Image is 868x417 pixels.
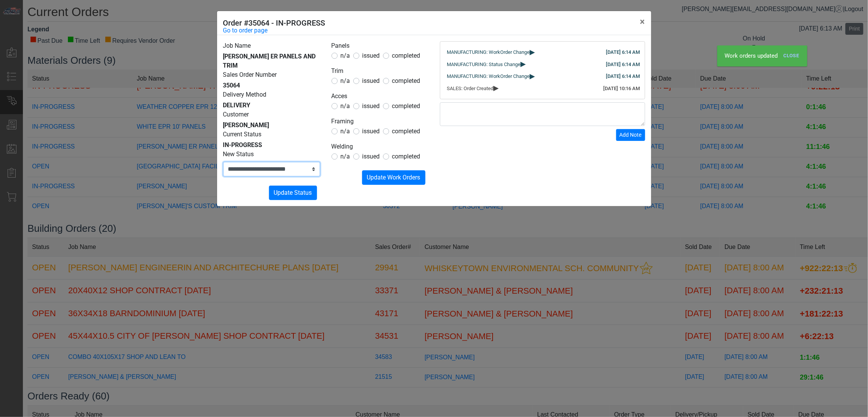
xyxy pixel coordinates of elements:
[223,101,320,110] div: DELIVERY
[530,49,535,54] span: ▸
[362,170,425,185] button: Update Work Orders
[332,117,428,127] legend: Framing
[521,61,526,66] span: ▸
[223,141,320,150] div: IN-PROGRESS
[223,110,249,119] label: Customer
[616,129,645,141] button: Add Note
[367,174,420,181] span: Update Work Orders
[781,50,802,62] a: Close
[332,92,428,102] legend: Acces
[223,81,320,90] div: 35064
[332,41,428,51] legend: Panels
[223,90,267,99] label: Delivery Method
[332,142,428,152] legend: Welding
[362,102,380,110] span: issued
[392,77,420,84] span: completed
[392,128,420,135] span: completed
[274,189,312,196] span: Update Status
[634,11,651,32] button: Close
[606,61,640,68] div: [DATE] 6:14 AM
[341,77,350,84] span: n/a
[341,102,350,110] span: n/a
[392,153,420,160] span: completed
[717,45,807,66] div: Work orders updated
[606,73,640,80] div: [DATE] 6:14 AM
[332,66,428,76] legend: Trim
[447,73,638,80] div: MANUFACTURING: WorkOrder Change
[392,52,420,59] span: completed
[223,130,262,139] label: Current Status
[341,128,350,135] span: n/a
[604,85,640,92] div: [DATE] 10:16 AM
[362,52,380,59] span: issued
[362,128,380,135] span: issued
[606,48,640,56] div: [DATE] 6:14 AM
[447,85,638,92] div: SALES: Order Created
[362,153,380,160] span: issued
[530,73,535,78] span: ▸
[447,48,638,56] div: MANUFACTURING: WorkOrder Change
[223,121,320,130] div: [PERSON_NAME]
[223,70,277,79] label: Sales Order Number
[392,102,420,110] span: completed
[494,85,499,90] span: ▸
[620,132,642,138] span: Add Note
[223,17,325,29] h5: Order #35064 - IN-PROGRESS
[341,153,350,160] span: n/a
[269,186,317,200] button: Update Status
[223,150,254,159] label: New Status
[223,41,251,50] label: Job Name
[447,61,638,68] div: MANUFACTURING: Status Change
[223,26,268,35] a: Go to order page
[341,52,350,59] span: n/a
[223,53,316,69] span: [PERSON_NAME] ER PANELS AND TRIM
[362,77,380,84] span: issued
